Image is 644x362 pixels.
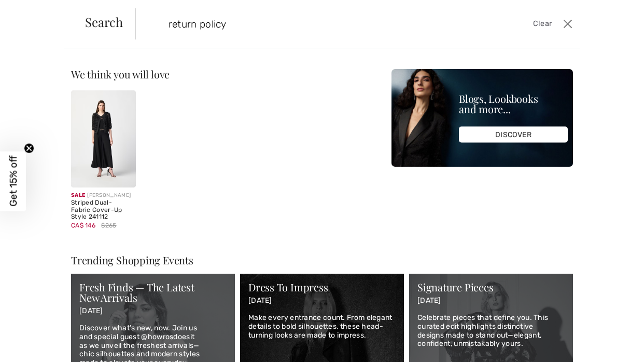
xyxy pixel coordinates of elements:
span: CA$ 146 [71,222,95,229]
p: [DATE] [417,297,565,305]
p: [DATE] [248,297,396,305]
div: DISCOVER [459,127,568,143]
div: Fresh Finds — The Latest New Arrivals [79,282,227,303]
button: Close [560,16,576,32]
span: Sale [71,192,85,198]
p: [DATE] [79,307,227,316]
p: Make every entrance count. From elegant details to bold silhouettes, these head-turning looks are... [248,314,396,340]
img: Blogs, Lookbooks and more... [391,69,573,167]
span: Chat [23,7,44,17]
span: Clear [533,18,552,30]
span: Get 15% off [7,156,19,207]
div: Trending Shopping Events [71,255,573,265]
div: Blogs, Lookbooks and more... [459,93,568,114]
button: Close teaser [24,143,34,153]
span: We think you will love [71,67,170,81]
div: Dress To Impress [248,282,396,292]
div: [PERSON_NAME] [71,192,136,199]
img: Striped Dual-Fabric Cover-Up Style 241112. Black [71,90,136,187]
input: TYPE TO SEARCH [161,8,460,39]
div: Striped Dual-Fabric Cover-Up Style 241112 [71,199,136,221]
p: Celebrate pieces that define you. This curated edit highlights distinctive designs made to stand ... [417,314,565,348]
span: Search [85,16,123,28]
div: Signature Pieces [417,282,565,292]
span: $265 [101,221,116,230]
